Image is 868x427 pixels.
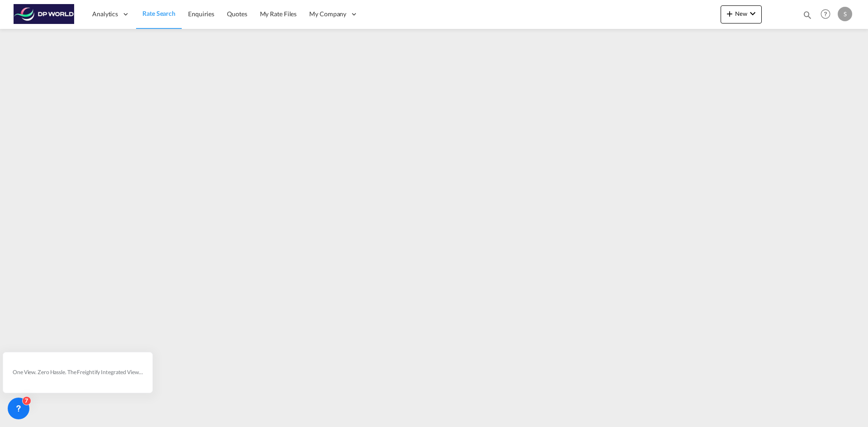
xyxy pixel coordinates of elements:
span: My Rate Files [260,10,297,18]
span: Enquiries [188,10,214,18]
div: S [838,7,852,21]
span: Rate Search [142,9,175,17]
img: c08ca190194411f088ed0f3ba295208c.png [14,4,75,24]
span: My Company [309,9,346,19]
md-icon: icon-magnify [802,10,812,20]
md-icon: icon-plus 400-fg [724,8,735,19]
span: New [724,10,758,17]
md-icon: icon-chevron-down [747,8,758,19]
span: Quotes [227,10,247,18]
div: icon-magnify [802,10,812,23]
div: Help [818,6,838,23]
span: Analytics [92,9,118,19]
span: Help [818,6,833,22]
button: icon-plus 400-fgNewicon-chevron-down [721,5,762,23]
